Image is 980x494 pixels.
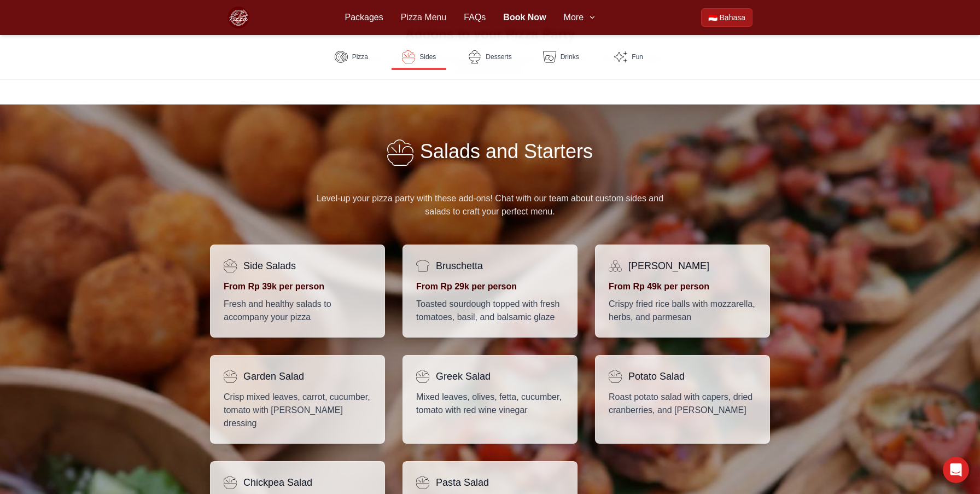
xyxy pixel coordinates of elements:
span: Bahasa [720,12,745,23]
span: Desserts [486,53,511,61]
img: Fun [614,50,627,63]
span: More [564,11,584,24]
a: Drinks [534,44,588,70]
img: Drinks [543,50,556,63]
img: salad [224,370,237,383]
img: Salad [387,140,413,166]
p: From Rp 39k per person [224,280,371,293]
span: Drinks [561,53,579,61]
h4: Pasta Salad [436,475,489,490]
p: Crisp mixed leaves, carrot, cucumber, tomato with [PERSON_NAME] dressing [224,391,371,430]
img: Bali Pizza Party Logo [227,7,249,28]
a: Fun [602,44,656,70]
a: Pizza Menu [401,11,447,24]
span: Fun [632,53,643,61]
p: Toasted sourdough topped with fresh tomatoes, basil, and balsamic glaze [416,298,564,324]
h4: Side Salads [243,258,296,274]
img: Pizza [335,50,348,63]
a: Beralih ke Bahasa Indonesia [701,8,752,27]
span: Pizza [352,53,368,61]
img: Sides [402,50,415,63]
a: FAQs [464,11,486,24]
img: ball-pile [609,259,622,272]
h4: Bruschetta [436,258,483,274]
span: Sides [419,53,436,61]
h4: [PERSON_NAME] [628,258,709,274]
p: Roast potato salad with capers, dried cranberries, and [PERSON_NAME] [609,391,756,417]
h4: Potato Salad [628,369,685,384]
a: Sides [392,44,446,70]
img: salad [609,370,622,383]
h4: Chickpea Salad [243,475,312,490]
iframe: Intercom live chat [943,457,969,483]
p: From Rp 29k per person [416,280,564,293]
img: salad [224,476,237,489]
img: salad [416,476,429,489]
button: More [564,11,597,24]
a: Packages [345,11,383,24]
a: Book Now [503,11,546,24]
a: Pizza [324,44,378,70]
h4: Greek Salad [436,369,491,384]
p: Crispy fried rice balls with mozzarella, herbs, and parmesan [609,298,756,324]
img: salad [224,259,237,272]
img: Desserts [468,50,481,63]
h4: Garden Salad [243,369,304,384]
h3: Salads and Starters [35,140,945,179]
p: Mixed leaves, olives, fetta, cucumber, tomato with red wine vinegar [416,391,564,417]
p: Fresh and healthy salads to accompany your pizza [224,298,371,324]
a: Desserts [459,44,520,70]
img: bread-slice [416,259,429,272]
img: salad [416,370,429,383]
p: From Rp 49k per person [609,280,756,293]
p: Level-up your pizza party with these add-ons! Chat with our team about custom sides and salads to... [306,192,674,218]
